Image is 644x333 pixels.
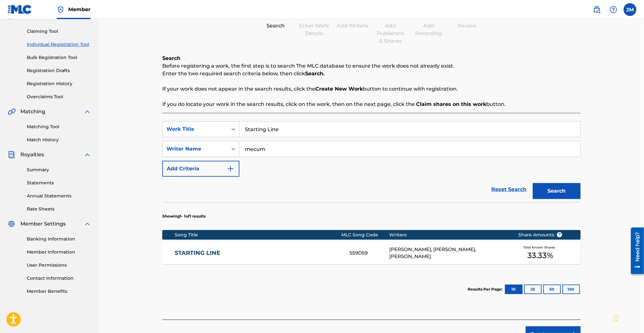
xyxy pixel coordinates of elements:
[162,55,180,61] b: Search
[593,6,601,13] img: search
[315,86,363,92] strong: Create New Work
[166,145,224,153] div: Writer Name
[162,121,581,202] form: Search Form
[68,6,91,13] span: Member
[162,85,581,93] p: If your work does not appear in the search results, click the button to continue with registration.
[175,232,341,238] div: Song Title
[8,220,15,228] img: Member Settings
[8,5,32,14] img: MLC Logo
[20,220,66,228] span: Member Settings
[389,246,509,260] div: [PERSON_NAME], [PERSON_NAME], [PERSON_NAME]
[27,180,91,186] a: Statements
[166,125,224,133] div: Work Title
[389,232,509,238] div: Writers
[543,285,561,294] button: 50
[451,22,483,30] div: Review
[562,285,580,294] button: 100
[84,108,91,115] img: expand
[20,108,45,115] span: Matching
[523,245,558,250] span: Total Known Shares
[375,22,406,45] div: Add Publishers & Shares
[175,249,341,257] a: STARTING LINE
[468,286,504,292] p: Results Per Page:
[27,93,91,100] a: Overclaims Tool
[20,151,44,159] span: Royalties
[8,108,16,115] img: Matching
[8,151,15,159] img: Royalties
[27,41,91,48] a: Individual Registration Tool
[27,262,91,269] a: User Permissions
[607,3,620,16] div: Help
[84,220,91,228] img: expand
[27,236,91,242] a: Banking Information
[349,249,389,257] div: S59D59
[27,166,91,173] a: Summary
[488,182,530,196] a: Reset Search
[227,165,234,173] img: 9d2ae6d4665cec9f34b9.svg
[27,249,91,255] a: Member Information
[612,302,644,333] iframe: Chat Widget
[57,6,64,13] img: Top Rightsholder
[27,123,91,130] a: Matching Tool
[298,22,330,37] div: Enter Work Details
[27,28,91,35] a: Claiming Tool
[162,100,581,108] p: If you do locate your work in the search results, click on the work, then on the next page, click...
[27,275,91,282] a: Contact Information
[416,101,486,107] strong: Claim shares on this work
[626,225,644,277] iframe: Resource Center
[27,193,91,199] a: Annual Statements
[305,70,325,77] strong: Search.
[413,22,445,37] div: Add Recording
[341,232,389,238] div: MLC Song Code
[524,285,542,294] button: 25
[162,213,206,219] p: Showing 1 - 1 of 1 results
[505,285,523,294] button: 10
[162,70,581,78] p: Enter the two required search criteria below, then click
[614,309,618,328] div: Drag
[162,62,581,70] p: Before registering a work, the first step is to search The MLC database to ensure the work does n...
[260,22,292,30] div: Search
[27,80,91,87] a: Registration History
[610,6,617,13] img: help
[518,232,562,238] span: Share Amounts
[27,288,91,295] a: Member Benefits
[27,67,91,74] a: Registration Drafts
[27,137,91,143] a: Match History
[27,54,91,61] a: Bulk Registration Tool
[336,22,368,30] div: Add Writers
[527,250,553,261] span: 33.33 %
[590,3,603,16] a: Public Search
[557,232,562,237] span: ?
[624,3,636,16] div: User Menu
[27,206,91,212] a: Rate Sheets
[162,161,239,177] button: Add Criteria
[84,151,91,159] img: expand
[533,183,581,199] button: Search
